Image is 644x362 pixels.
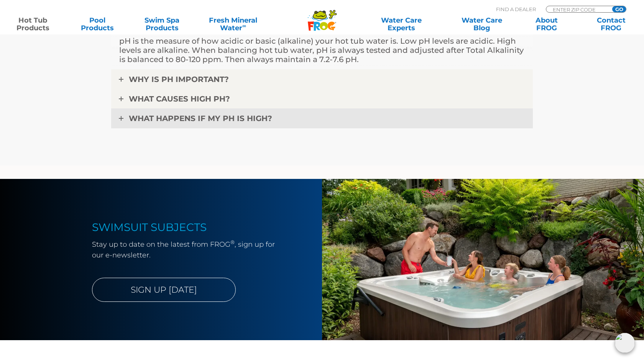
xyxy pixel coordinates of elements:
[129,114,272,123] span: WHAT HAPPENS IF MY pH IS HIGH?
[322,165,644,353] img: Family of 4 relaxing on a sunny day in their hot tub
[92,239,284,260] p: Stay up to date on the latest from FROG , sign up for our e-newsletter.
[496,6,536,13] p: Find A Dealer
[586,16,636,32] a: ContactFROG
[111,108,533,128] a: WHAT HAPPENS IF MY pH IS HIGH?
[129,75,229,84] span: WHY IS pH IMPORTANT?
[137,16,187,32] a: Swim SpaProducts
[72,16,123,32] a: PoolProducts
[612,6,626,12] input: GO
[119,36,525,64] p: pH is the measure of how acidic or basic (alkaline) your hot tub water is. Low pH levels are acid...
[111,89,533,109] a: WHAT CAUSES HIGH pH?
[111,69,533,89] a: WHY IS pH IMPORTANT?
[129,94,230,103] span: WHAT CAUSES HIGH pH?
[552,6,604,13] input: Zip Code Form
[230,239,235,245] sup: ®
[521,16,572,32] a: AboutFROG
[92,221,284,233] h4: SWIMSUIT SUBJECTS
[361,16,442,32] a: Water CareExperts
[242,23,246,29] sup: ∞
[92,278,236,302] a: SIGN UP [DATE]
[615,333,635,353] img: openIcon
[457,16,507,32] a: Water CareBlog
[8,16,58,32] a: Hot TubProducts
[202,16,264,32] a: Fresh MineralWater∞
